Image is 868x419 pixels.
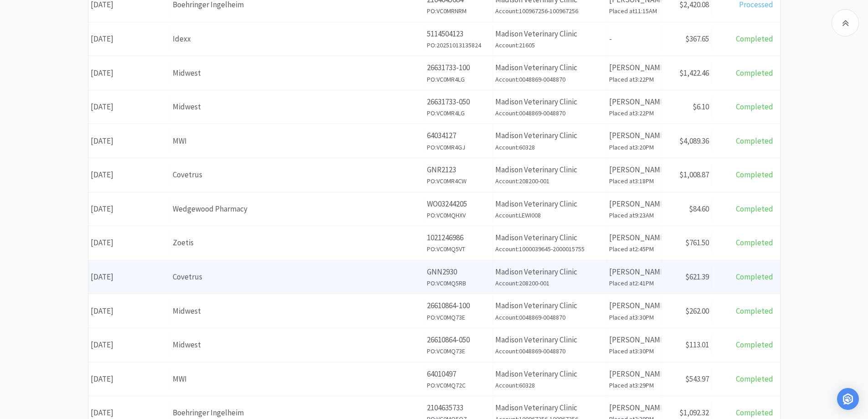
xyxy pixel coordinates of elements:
[609,129,659,142] p: [PERSON_NAME]
[736,170,773,180] span: Completed
[495,96,604,108] p: Madison Veterinary Clinic
[427,312,490,322] h6: PO: VC0MQ73E
[173,407,422,419] div: Boehringer Ingelheim
[736,340,773,350] span: Completed
[173,237,422,249] div: Zoetis
[685,340,709,350] span: $113.01
[173,67,422,79] div: Midwest
[609,278,659,288] h6: Placed at 2:41PM
[736,102,773,112] span: Completed
[609,164,659,176] p: [PERSON_NAME]
[609,62,659,74] p: [PERSON_NAME]
[736,204,773,214] span: Completed
[689,204,709,214] span: $84.60
[609,142,659,152] h6: Placed at 3:20PM
[88,95,170,119] div: [DATE]
[736,68,773,78] span: Completed
[736,34,773,44] span: Completed
[173,339,422,351] div: Midwest
[609,346,659,356] h6: Placed at 3:30PM
[495,74,604,84] h6: Account: 0048869-0048870
[427,278,490,288] h6: PO: VC0MQ5RB
[88,129,170,153] div: [DATE]
[685,238,709,248] span: $761.50
[495,28,604,40] p: Madison Veterinary Clinic
[679,68,709,78] span: $1,422.46
[427,402,490,414] p: 2104635733
[173,271,422,283] div: Covetrus
[427,266,490,278] p: GNN2930
[495,210,604,220] h6: Account: LEWI008
[837,388,859,410] div: Open Intercom Messenger
[609,266,659,278] p: [PERSON_NAME]
[88,27,170,51] div: [DATE]
[88,197,170,221] div: [DATE]
[685,306,709,316] span: $262.00
[495,380,604,390] h6: Account: 60328
[88,300,170,323] div: [DATE]
[609,368,659,380] p: [PERSON_NAME]
[679,136,709,146] span: $4,089.36
[736,306,773,316] span: Completed
[427,108,490,118] h6: PO: VC0MR4LG
[427,142,490,152] h6: PO: VC0MR4GJ
[427,40,490,50] h6: PO: 20251013135824
[88,333,170,357] div: [DATE]
[495,346,604,356] h6: Account: 0048869-0048870
[736,272,773,282] span: Completed
[495,198,604,210] p: Madison Veterinary Clinic
[495,334,604,346] p: Madison Veterinary Clinic
[495,266,604,278] p: Madison Veterinary Clinic
[427,380,490,390] h6: PO: VC0MQ72C
[88,62,170,85] div: [DATE]
[609,210,659,220] h6: Placed at 9:23AM
[173,101,422,113] div: Midwest
[609,176,659,186] h6: Placed at 3:18PM
[609,108,659,118] h6: Placed at 3:22PM
[88,163,170,186] div: [DATE]
[495,300,604,312] p: Madison Veterinary Clinic
[495,176,604,186] h6: Account: 208200-001
[609,6,659,16] h6: Placed at 11:15AM
[609,244,659,254] h6: Placed at 2:45PM
[173,33,422,45] div: Idexx
[88,367,170,391] div: [DATE]
[495,62,604,74] p: Madison Veterinary Clinic
[427,232,490,244] p: 1021246986
[685,272,709,282] span: $621.39
[609,96,659,108] p: [PERSON_NAME]
[609,312,659,322] h6: Placed at 3:30PM
[495,164,604,176] p: Madison Veterinary Clinic
[609,33,659,45] p: -
[679,170,709,180] span: $1,008.87
[693,102,709,112] span: $6.10
[495,129,604,142] p: Madison Veterinary Clinic
[427,164,490,176] p: GNR2123
[685,374,709,384] span: $543.97
[609,74,659,84] h6: Placed at 3:22PM
[427,210,490,220] h6: PO: VC0MQHXV
[609,380,659,390] h6: Placed at 3:29PM
[173,169,422,181] div: Covetrus
[495,278,604,288] h6: Account: 208200-001
[88,265,170,289] div: [DATE]
[173,373,422,385] div: MWI
[495,368,604,380] p: Madison Veterinary Clinic
[427,129,490,142] p: 64034127
[495,312,604,322] h6: Account: 0048869-0048870
[495,40,604,50] h6: Account: 21605
[427,62,490,74] p: 26631733-100
[495,232,604,244] p: Madison Veterinary Clinic
[495,108,604,118] h6: Account: 0048869-0048870
[173,203,422,215] div: Wedgewood Pharmacy
[736,374,773,384] span: Completed
[495,402,604,414] p: Madison Veterinary Clinic
[427,28,490,40] p: 5114504123
[495,6,604,16] h6: Account: 100967256-100967256
[609,300,659,312] p: [PERSON_NAME]
[736,408,773,418] span: Completed
[427,96,490,108] p: 26631733-050
[173,305,422,317] div: Midwest
[427,198,490,210] p: WO03244205
[88,231,170,254] div: [DATE]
